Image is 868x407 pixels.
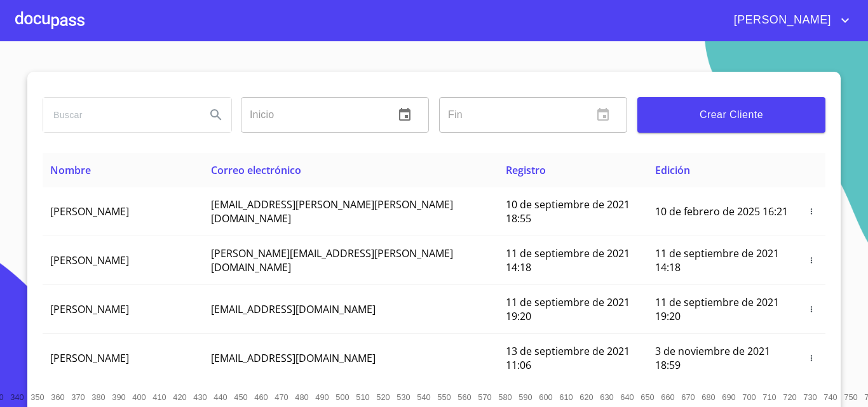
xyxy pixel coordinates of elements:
span: 430 [193,392,207,402]
span: 650 [641,392,654,402]
span: 680 [702,392,715,402]
span: [PERSON_NAME] [50,204,129,218]
span: 690 [722,392,735,402]
span: [EMAIL_ADDRESS][DOMAIN_NAME] [211,351,376,365]
span: 450 [234,392,247,402]
span: 480 [295,392,308,402]
span: 370 [71,392,85,402]
span: 580 [498,392,512,402]
span: 670 [681,392,695,402]
span: [PERSON_NAME][EMAIL_ADDRESS][PERSON_NAME][DOMAIN_NAME] [211,246,453,274]
span: 620 [580,392,593,402]
span: [PERSON_NAME] [50,302,129,316]
span: 520 [376,392,390,402]
span: 10 de febrero de 2025 16:21 [655,204,788,218]
span: 530 [397,392,410,402]
span: 500 [336,392,349,402]
span: 560 [458,392,471,402]
span: 11 de septiembre de 2021 19:20 [655,295,779,323]
span: [PERSON_NAME] [50,351,129,365]
button: account of current user [724,10,853,30]
span: 390 [112,392,125,402]
span: 750 [844,392,857,402]
span: [PERSON_NAME] [724,10,837,30]
span: 600 [539,392,552,402]
span: Crear Cliente [648,106,815,124]
span: 640 [620,392,634,402]
span: 11 de septiembre de 2021 14:18 [655,246,779,274]
input: search [43,98,196,132]
span: 13 de septiembre de 2021 11:06 [506,344,630,372]
span: 660 [661,392,674,402]
span: 350 [31,392,44,402]
span: 400 [132,392,146,402]
span: 710 [763,392,776,402]
button: Crear Cliente [637,97,825,133]
span: 570 [478,392,491,402]
span: [EMAIL_ADDRESS][DOMAIN_NAME] [211,302,376,316]
span: 490 [315,392,329,402]
span: 440 [214,392,227,402]
span: 410 [153,392,166,402]
span: 11 de septiembre de 2021 19:20 [506,295,630,323]
span: 740 [824,392,837,402]
span: 540 [417,392,430,402]
span: [EMAIL_ADDRESS][PERSON_NAME][PERSON_NAME][DOMAIN_NAME] [211,197,453,225]
span: Correo electrónico [211,163,301,177]
span: [PERSON_NAME] [50,253,129,267]
span: 720 [783,392,796,402]
button: Search [201,100,231,130]
span: 10 de septiembre de 2021 18:55 [506,197,630,225]
span: 470 [275,392,288,402]
span: 380 [92,392,105,402]
span: Edición [655,163,690,177]
span: 630 [600,392,613,402]
span: 340 [10,392,24,402]
span: 11 de septiembre de 2021 14:18 [506,246,630,274]
span: 460 [254,392,268,402]
span: 420 [173,392,186,402]
span: 700 [742,392,756,402]
span: 510 [356,392,369,402]
span: Registro [506,163,546,177]
span: 3 de noviembre de 2021 18:59 [655,344,770,372]
span: 550 [437,392,451,402]
span: Nombre [50,163,91,177]
span: 730 [803,392,817,402]
span: 590 [519,392,532,402]
span: 610 [559,392,573,402]
span: 360 [51,392,64,402]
